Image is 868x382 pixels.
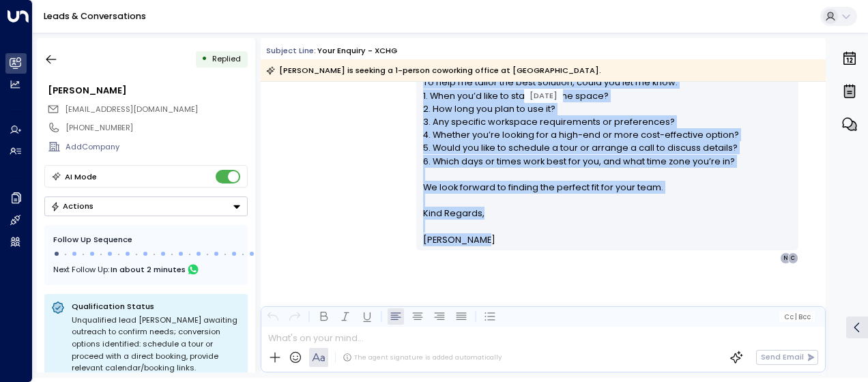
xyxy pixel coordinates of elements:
[780,252,791,263] div: N
[265,308,281,325] button: Undo
[423,207,484,220] span: Kind Regards,
[72,301,241,312] p: Qualification Status
[66,141,247,153] div: AddCompany
[44,196,248,216] div: Button group with a nested menu
[787,252,798,263] div: C
[50,201,93,211] div: Actions
[111,262,186,277] span: In about 2 minutes
[287,308,303,325] button: Redo
[779,312,815,322] button: Cc|Bcc
[65,104,198,115] span: [EMAIL_ADDRESS][DOMAIN_NAME]
[66,122,247,134] div: [PHONE_NUMBER]
[266,45,316,56] span: Subject Line:
[44,196,248,216] button: Actions
[784,313,811,321] span: Cc Bcc
[343,353,502,362] div: The agent signature is added automatically
[44,10,146,22] a: Leads & Conversations
[65,170,97,183] div: AI Mode
[795,313,797,321] span: |
[524,89,563,103] div: [DATE]
[72,314,241,374] div: Unqualified lead [PERSON_NAME] awaiting outreach to confirm needs; conversion options identified:...
[53,262,239,277] div: Next Follow Up:
[65,104,198,115] span: Christinetremoulet@gmail.com
[53,234,239,246] div: Follow Up Sequence
[423,233,495,246] span: [PERSON_NAME]
[317,45,397,57] div: Your enquiry - XCHG
[266,63,601,77] div: [PERSON_NAME] is seeking a 1-person coworking office at [GEOGRAPHIC_DATA].
[201,49,207,69] div: •
[48,84,247,97] div: [PERSON_NAME]
[212,53,241,64] span: Replied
